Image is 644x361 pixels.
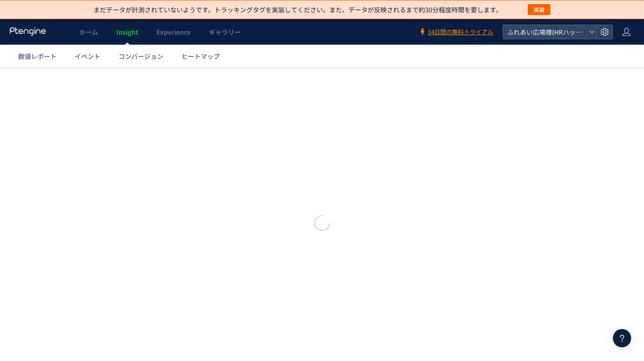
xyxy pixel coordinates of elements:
span: コンバージョン [119,52,163,61]
span: ホーム [79,27,98,37]
p: まだデータが計測されていないようです。トラッキングタグを実装してください。また、データが反映されるまで約30分程度時間を要します。 [93,5,502,14]
span: 数値レポート [18,52,57,61]
span: Experience [156,27,191,37]
span: ギャラリー [209,27,241,37]
span: 実装 [534,4,545,15]
span: 14日間の無料トライアル [428,28,493,37]
a: 14日間の無料トライアル [419,28,493,37]
span: イベント [75,52,100,61]
span: ヒートマップ [182,52,220,61]
span: ふれあい広場様(HRハッカープラス) [504,25,586,39]
button: 実装 [528,4,551,15]
span: Insight [116,27,138,37]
